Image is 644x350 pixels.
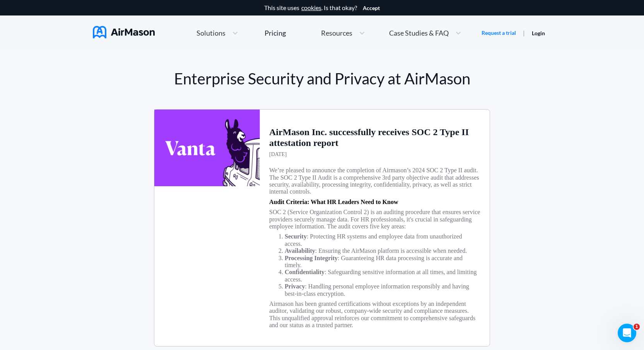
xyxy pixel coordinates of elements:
[285,247,480,254] li: : Ensuring the AirMason platform is accessible when needed.
[285,233,307,240] span: Security
[269,209,480,230] h3: SOC 2 (Service Organization Control 2) is an auditing procedure that ensures service providers se...
[265,26,286,40] a: Pricing
[389,29,449,36] span: Case Studies & FAQ
[269,199,398,206] p: Audit Criteria: What HR Leaders Need to Know
[285,283,305,290] span: Privacy
[285,255,480,269] li: : Guaranteeing HR data processing is accurate and timely.
[285,269,480,283] li: : Safeguarding sensitive information at all times, and limiting access.
[285,255,338,261] span: Processing Integrity
[285,233,480,247] li: : Protecting HR systems and employee data from unauthorized access.
[285,247,315,254] span: Availability
[269,300,480,329] h3: Airmason has been granted certifications without exceptions by an independent auditor, validating...
[269,151,287,158] h3: [DATE]
[634,324,640,330] span: 1
[265,29,286,36] div: Pricing
[93,26,155,38] img: AirMason Logo
[618,324,636,342] iframe: Intercom live chat
[285,283,480,297] li: : Handling personal employee information responsibly and having best-in-class encryption.
[285,269,325,275] span: Confidentiality
[482,29,516,37] a: Request a trial
[301,4,321,11] a: cookies
[269,127,480,148] h1: AirMason Inc. successfully receives SOC 2 Type II attestation report
[532,30,545,36] a: Login
[154,70,490,87] h1: Enterprise Security and Privacy at AirMason
[269,167,480,196] h3: We’re pleased to announce the completion of Airmason’s 2024 SOC 2 Type II audit. The SOC 2 Type I...
[321,29,352,36] span: Resources
[154,110,260,186] img: Vanta Logo
[363,5,380,11] button: Accept cookies
[196,29,225,36] span: Solutions
[523,29,525,36] span: |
